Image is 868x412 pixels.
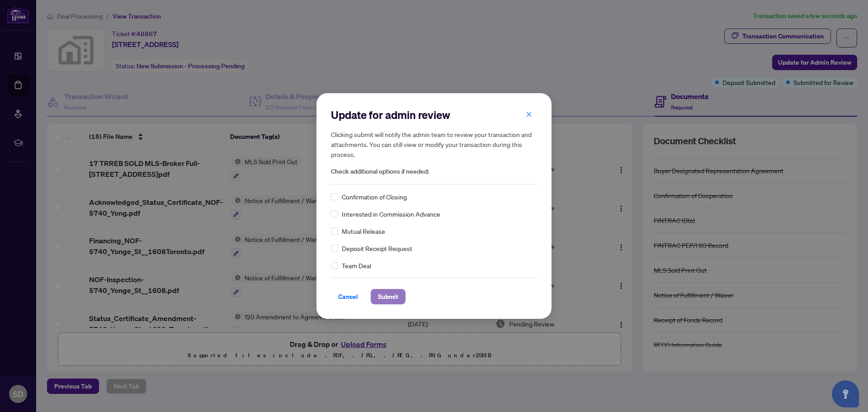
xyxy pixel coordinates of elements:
[342,243,412,253] span: Deposit Receipt Request
[331,166,537,177] span: Check additional options if needed:
[331,108,537,122] h2: Update for admin review
[331,289,365,304] button: Cancel
[526,111,532,118] span: close
[331,129,537,159] h5: Clicking submit will notify the admin team to review your transaction and attachments. You can st...
[342,209,440,219] span: Interested in Commission Advance
[378,289,398,304] span: Submit
[342,192,407,202] span: Confirmation of Closing
[832,380,859,407] button: Open asap
[342,226,385,236] span: Mutual Release
[338,289,358,304] span: Cancel
[371,289,406,304] button: Submit
[342,260,371,270] span: Team Deal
